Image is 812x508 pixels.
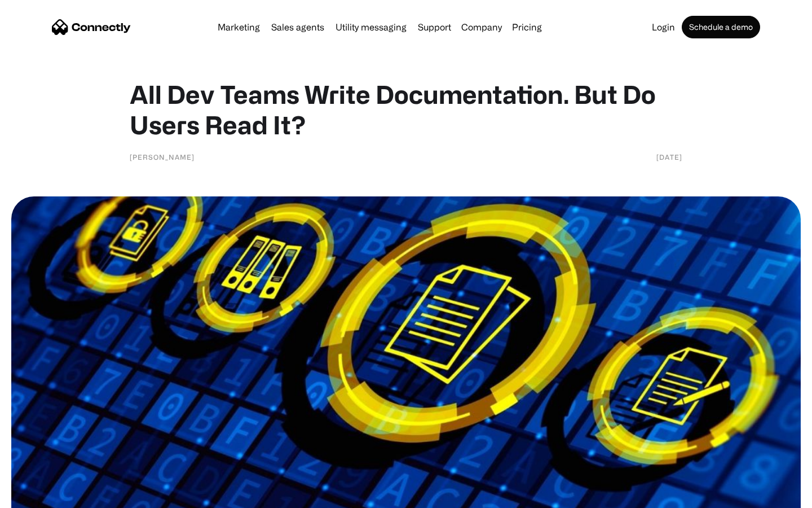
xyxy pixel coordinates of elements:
[267,23,329,32] a: Sales agents
[682,16,760,38] a: Schedule a demo
[130,79,682,140] h1: All Dev Teams Write Documentation. But Do Users Read It?
[52,19,131,36] a: home
[23,488,68,504] ul: Language list
[647,23,679,32] a: Login
[130,151,195,163] div: [PERSON_NAME]
[11,488,68,504] aside: Language selected: English
[213,23,264,32] a: Marketing
[461,19,502,35] div: Company
[507,23,546,32] a: Pricing
[458,19,505,35] div: Company
[656,151,682,163] div: [DATE]
[413,23,456,32] a: Support
[331,23,411,32] a: Utility messaging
